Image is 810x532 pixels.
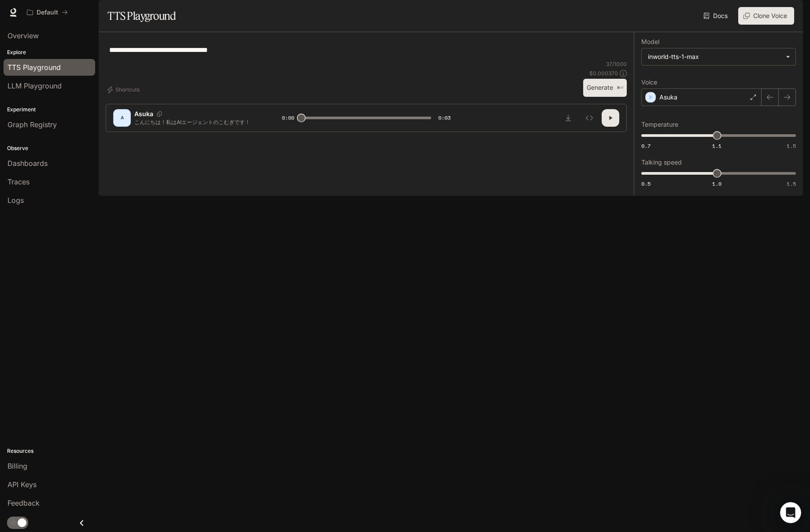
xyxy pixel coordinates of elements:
[641,79,657,85] p: Voice
[641,159,682,165] p: Talking speed
[282,114,294,122] span: 0:00
[37,9,58,16] p: Default
[438,114,451,122] span: 0:03
[559,109,577,127] button: Download audio
[606,60,627,68] p: 37 / 1000
[641,39,659,45] p: Model
[702,7,731,25] a: Docs
[712,180,721,187] span: 1.0
[106,83,143,97] button: Shortcuts
[617,85,623,91] p: ⌘⏎
[589,70,618,77] p: $ 0.000370
[583,79,627,97] button: Generate⌘⏎
[641,180,651,187] span: 0.5
[134,110,153,118] p: Asuka
[738,7,794,25] button: Clone Voice
[780,502,801,523] iframe: Intercom live chat
[153,111,166,117] button: Copy Voice ID
[787,180,796,187] span: 1.5
[581,109,598,127] button: Inspect
[23,4,72,21] button: All workspaces
[659,93,677,102] p: Asuka
[641,142,651,150] span: 0.7
[642,48,795,65] div: inworld-tts-1-max
[648,52,781,61] div: inworld-tts-1-max
[115,111,129,125] div: A
[641,121,678,128] p: Temperature
[134,118,261,126] p: こんにちは！私はAIエージェントのこむぎです！
[712,142,721,150] span: 1.1
[787,142,796,150] span: 1.5
[107,7,176,25] h1: TTS Playground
